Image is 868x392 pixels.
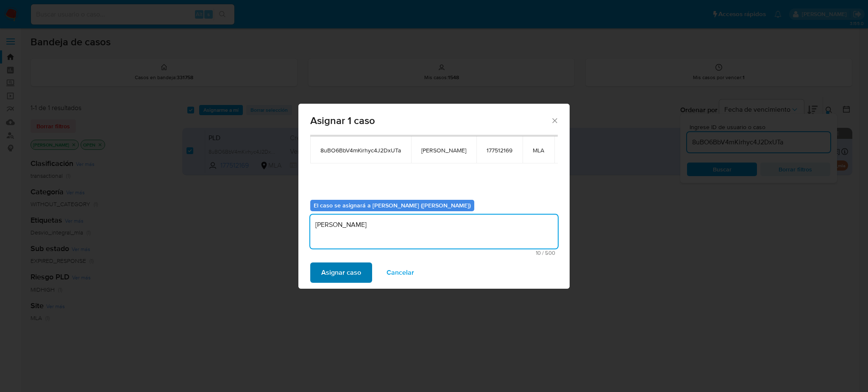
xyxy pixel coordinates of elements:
[487,146,512,154] span: 177512169
[313,250,555,256] span: Máximo 500 caracteres
[310,215,558,248] textarea: [PERSON_NAME]
[376,262,425,283] button: Cancelar
[421,146,466,154] span: [PERSON_NAME]
[310,262,372,283] button: Asignar caso
[551,116,558,124] button: Cerrar ventana
[298,104,570,289] div: assign-modal
[321,263,361,282] span: Asignar caso
[387,263,414,282] span: Cancelar
[310,116,551,126] span: Asignar 1 caso
[314,201,471,210] b: El caso se asignará a [PERSON_NAME] ([PERSON_NAME])
[533,146,544,154] span: MLA
[320,146,401,154] span: 8uBO6BbV4mKirhyc4J2DxUTa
